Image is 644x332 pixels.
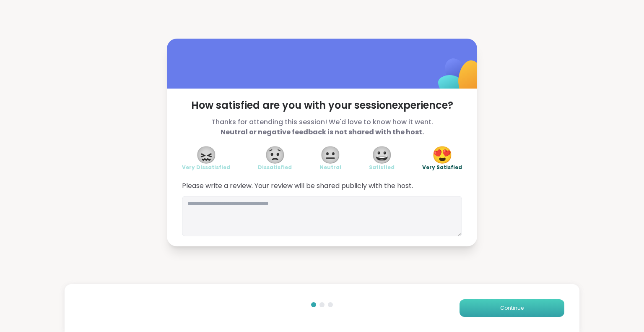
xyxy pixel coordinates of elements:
[460,299,564,317] button: Continue
[422,164,462,171] span: Very Satisfied
[258,164,292,171] span: Dissatisfied
[221,127,424,137] b: Neutral or negative feedback is not shared with the host.
[418,37,502,120] img: ShareWell Logomark
[182,117,462,137] span: Thanks for attending this session! We'd love to know how it went.
[182,164,230,171] span: Very Dissatisfied
[182,181,462,191] span: Please write a review. Your review will be shared publicly with the host.
[196,147,217,162] span: 😖
[371,147,392,162] span: 😀
[319,164,341,171] span: Neutral
[369,164,395,171] span: Satisfied
[500,304,524,312] span: Continue
[320,147,341,162] span: 😐
[182,99,462,112] span: How satisfied are you with your session experience?
[265,147,286,162] span: 😟
[432,147,453,162] span: 😍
